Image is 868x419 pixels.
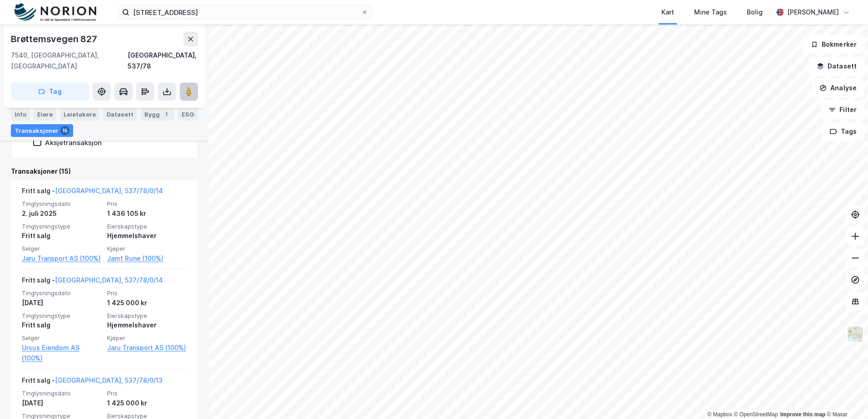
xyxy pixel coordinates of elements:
[107,334,187,342] span: Kjøper
[787,7,839,18] div: [PERSON_NAME]
[162,110,171,119] div: 1
[22,334,102,342] span: Selger
[694,7,727,18] div: Mine Tags
[107,312,187,320] span: Eierskapstype
[60,126,69,135] div: 15
[11,108,30,121] div: Info
[661,7,674,18] div: Kart
[11,124,73,137] div: Transaksjoner
[823,375,868,419] div: Kontrollprogram for chat
[55,376,163,384] a: [GEOGRAPHIC_DATA], 537/78/0/13
[22,200,102,208] span: Tinglysningsdato
[107,223,187,230] span: Eierskapstype
[34,108,56,121] div: Eiere
[107,289,187,297] span: Pris
[107,208,187,219] div: 1 436 105 kr
[22,275,163,289] div: Fritt salg -
[107,297,187,308] div: 1 425 000 kr
[812,79,864,97] button: Analyse
[103,108,137,121] div: Datasett
[707,411,732,418] a: Mapbox
[55,276,163,284] a: [GEOGRAPHIC_DATA], 537/78/0/14
[22,320,102,331] div: Fritt salg
[22,342,102,364] a: Ursus Eiendom AS (100%)
[822,122,864,141] button: Tags
[11,83,89,101] button: Tag
[107,230,187,241] div: Hjemmelshaver
[22,297,102,308] div: [DATE]
[129,5,361,19] input: Søk på adresse, matrikkel, gårdeiere, leietakere eller personer
[107,390,187,397] span: Pris
[847,326,864,343] img: Z
[11,166,198,177] div: Transaksjoner (15)
[22,230,102,241] div: Fritt salg
[107,200,187,208] span: Pris
[747,7,763,18] div: Bolig
[22,208,102,219] div: 2. juli 2025
[11,32,99,46] div: Brøttemsvegen 827
[22,223,102,230] span: Tinglysningstype
[107,253,187,264] a: Jamt Rune (100%)
[22,390,102,397] span: Tinglysningsdato
[22,185,163,200] div: Fritt salg -
[22,289,102,297] span: Tinglysningsdato
[107,245,187,253] span: Kjøper
[178,108,197,121] div: ESG
[55,187,163,195] a: [GEOGRAPHIC_DATA], 537/78/0/14
[809,57,864,75] button: Datasett
[22,312,102,320] span: Tinglysningstype
[22,245,102,253] span: Selger
[107,398,187,409] div: 1 425 000 kr
[45,138,102,147] div: Aksjetransaksjon
[734,411,778,418] a: OpenStreetMap
[107,320,187,331] div: Hjemmelshaver
[780,411,825,418] a: Improve this map
[823,375,868,419] iframe: Chat Widget
[141,108,174,121] div: Bygg
[107,342,187,353] a: Jaru Transport AS (100%)
[128,50,198,72] div: [GEOGRAPHIC_DATA], 537/78
[821,101,864,119] button: Filter
[15,3,96,22] img: norion-logo.80e7a08dc31c2e691866.png
[60,108,99,121] div: Leietakere
[22,253,102,264] a: Jaru Transport AS (100%)
[22,375,163,390] div: Fritt salg -
[22,398,102,409] div: [DATE]
[803,35,864,54] button: Bokmerker
[11,50,128,72] div: 7540, [GEOGRAPHIC_DATA], [GEOGRAPHIC_DATA]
